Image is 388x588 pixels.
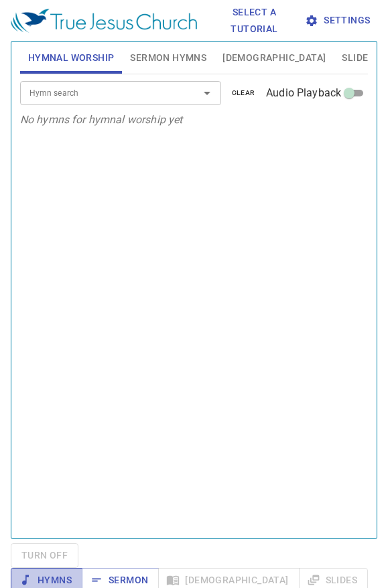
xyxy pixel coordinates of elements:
span: clear [232,87,255,99]
i: No hymns for hymnal worship yet [20,113,183,126]
span: Hymnal Worship [28,50,115,66]
span: Slides [342,50,373,66]
span: Settings [312,12,367,29]
img: True Jesus Church [11,9,197,33]
div: [DEMOGRAPHIC_DATA] [34,86,245,110]
span: Select a tutorial [213,4,296,37]
span: Audio Playback [266,85,341,101]
button: Open [198,84,216,102]
span: [DEMOGRAPHIC_DATA] [222,50,326,66]
button: clear [224,85,263,101]
span: Sermon Hymns [130,50,206,66]
div: TJC [122,53,157,76]
button: Settings [306,8,372,33]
